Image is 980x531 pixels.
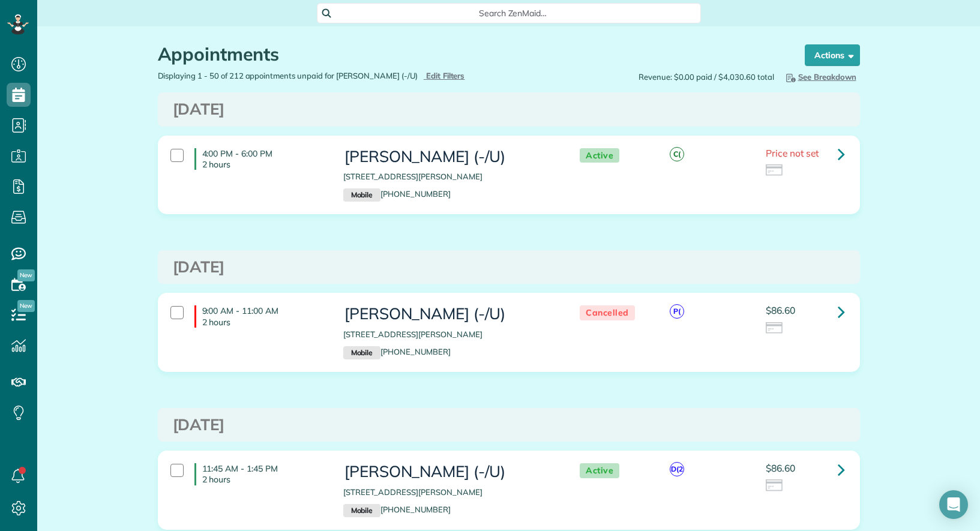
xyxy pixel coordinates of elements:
small: Mobile [343,346,380,359]
span: P( [670,304,684,319]
p: [STREET_ADDRESS][PERSON_NAME] [343,171,556,182]
p: [STREET_ADDRESS][PERSON_NAME] [343,329,556,340]
span: D(2 [670,462,684,476]
span: Revenue: $0.00 paid / $4,030.60 total [639,71,774,83]
button: See Breakdown [780,70,860,83]
a: Mobile[PHONE_NUMBER] [343,347,451,356]
h3: [DATE] [173,259,845,276]
p: 2 hours [202,317,325,328]
span: Price not set [766,147,819,159]
div: Open Intercom Messenger [939,490,968,519]
a: Mobile[PHONE_NUMBER] [343,505,451,514]
small: Mobile [343,504,380,517]
small: Mobile [343,188,380,202]
span: Active [580,463,619,478]
a: Mobile[PHONE_NUMBER] [343,189,451,199]
h4: 9:00 AM - 11:00 AM [194,305,325,327]
p: 2 hours [202,474,325,485]
h3: [DATE] [173,416,845,434]
span: C( [670,147,684,161]
h3: [DATE] [173,101,845,118]
span: Cancelled [580,305,635,320]
img: icon_credit_card_neutral-3d9a980bd25ce6dbb0f2033d7200983694762465c175678fcbc2d8f4bc43548e.png [766,479,784,493]
img: icon_credit_card_neutral-3d9a980bd25ce6dbb0f2033d7200983694762465c175678fcbc2d8f4bc43548e.png [766,322,784,335]
h1: Appointments [158,44,782,64]
div: Displaying 1 - 50 of 212 appointments unpaid for [PERSON_NAME] (-/U) [149,70,509,82]
img: icon_credit_card_neutral-3d9a980bd25ce6dbb0f2033d7200983694762465c175678fcbc2d8f4bc43548e.png [766,164,784,178]
button: Actions [805,44,860,66]
span: New [17,269,35,281]
span: New [17,300,35,312]
span: See Breakdown [784,72,856,82]
span: Edit Filters [426,71,465,80]
p: [STREET_ADDRESS][PERSON_NAME] [343,487,556,498]
h3: [PERSON_NAME] (-/U) [343,463,556,481]
span: Active [580,148,619,163]
h3: [PERSON_NAME] (-/U) [343,305,556,323]
h3: [PERSON_NAME] (-/U) [343,148,556,166]
a: Edit Filters [424,71,465,80]
h4: 4:00 PM - 6:00 PM [194,148,325,170]
h4: 11:45 AM - 1:45 PM [194,463,325,485]
span: $86.60 [766,304,795,316]
p: 2 hours [202,159,325,170]
span: $86.60 [766,462,795,474]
